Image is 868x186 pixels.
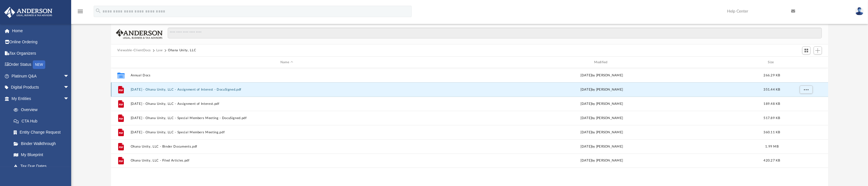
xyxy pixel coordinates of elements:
a: menu [77,11,84,15]
button: Ohana Unity, LLC - Binder Documents.pdf [130,145,443,148]
span: arrow_drop_down [63,93,75,105]
a: Entity Change Request [8,127,78,138]
span: arrow_drop_down [63,70,75,82]
div: id [114,60,128,65]
a: My Entitiesarrow_drop_down [4,93,78,104]
div: [DATE] by [PERSON_NAME] [446,144,758,149]
span: 360.11 KB [764,131,780,134]
i: menu [77,8,84,15]
span: 420.27 KB [764,159,780,162]
a: Tax Due Dates [8,160,78,172]
button: [DATE] - Ohana Unity, LLC - Special Members Meeting - DocuSigned.pdf [130,116,443,120]
button: More options [800,85,813,94]
div: Modified [445,60,758,65]
input: Search files and folders [168,28,822,38]
button: [DATE] - Ohana Unity, LLC - Assignment of Interest - DocuSigned.pdf [130,88,443,91]
div: [DATE] by [PERSON_NAME] [446,158,758,163]
a: Home [4,25,78,36]
div: [DATE] by [PERSON_NAME] [446,116,758,121]
div: [DATE] by [PERSON_NAME] [446,130,758,135]
a: CTA Hub [8,115,78,127]
div: [DATE] by [PERSON_NAME] [446,73,758,78]
button: Law [156,48,163,53]
span: 266.29 KB [764,74,780,77]
a: My Blueprint [8,149,75,161]
a: Order StatusNEW [4,59,78,71]
button: Annual Docs [130,73,443,77]
i: search [95,8,101,14]
button: Ohana Unity, LLC [168,48,196,53]
button: Switch to Grid View [802,46,811,54]
div: Size [760,60,783,65]
a: Digital Productsarrow_drop_down [4,82,78,93]
a: Online Ordering [4,36,78,48]
a: Tax Organizers [4,48,78,59]
a: Overview [8,104,78,116]
div: Name [130,60,443,65]
button: Add [814,46,822,54]
a: Platinum Q&Aarrow_drop_down [4,70,78,82]
div: id [786,60,826,65]
span: arrow_drop_down [63,82,75,93]
button: [DATE] - Ohana Unity, LLC - Special Members Meeting.pdf [130,130,443,134]
a: Binder Walkthrough [8,138,78,149]
img: User Pic [855,7,864,15]
button: Ohana Unity, LLC - Filed Articles.pdf [130,159,443,163]
span: 1.99 MB [765,145,779,148]
div: [DATE] by [PERSON_NAME] [446,87,758,92]
div: NEW [33,60,45,69]
img: Anderson Advisors Platinum Portal [3,7,54,18]
button: Viewable-ClientDocs [117,48,151,53]
div: [DATE] by [PERSON_NAME] [446,101,758,107]
span: 189.48 KB [764,102,780,105]
span: 351.44 KB [764,88,780,91]
span: 517.89 KB [764,116,780,120]
button: [DATE] - Ohana Unity, LLC - Assignment of Interest.pdf [130,102,443,106]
